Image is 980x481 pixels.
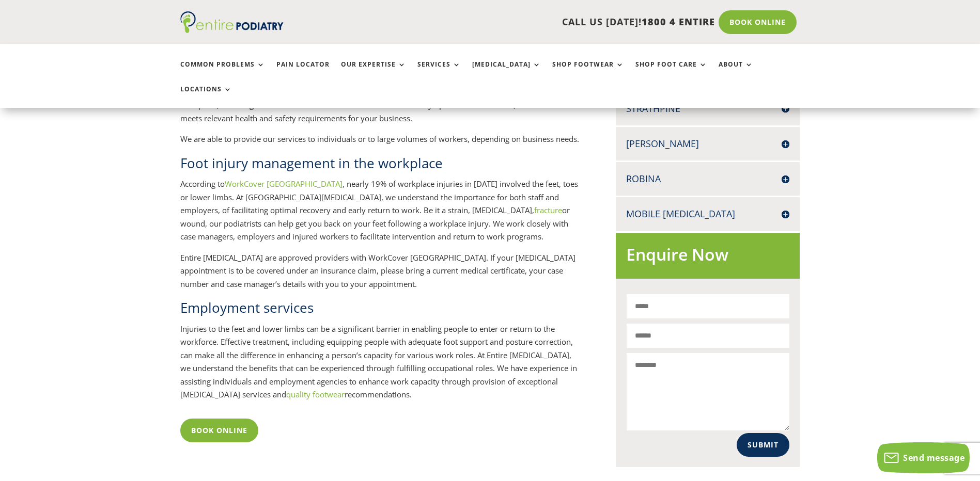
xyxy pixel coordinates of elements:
[180,298,582,322] h2: Employment services
[472,61,541,83] a: [MEDICAL_DATA]
[286,389,345,399] a: quality footwear
[903,452,965,463] span: Send message
[737,433,789,457] button: Submit
[180,86,582,133] p: Entire [MEDICAL_DATA] can provide expert advice to help reduce foot and [MEDICAL_DATA] strain in ...
[552,61,624,83] a: Shop Footwear
[626,172,789,185] h4: Robina
[180,133,582,154] p: We are able to provide our services to individuals or to large volumes of workers, depending on b...
[635,61,707,83] a: Shop Foot Care
[626,207,789,220] h4: Mobile [MEDICAL_DATA]
[417,61,461,83] a: Services
[225,179,343,189] a: WorkCover [GEOGRAPHIC_DATA]
[180,86,232,108] a: Locations
[534,205,562,215] a: fracture
[180,178,582,251] p: According to , nearly 19% of workplace injuries in [DATE] involved the feet, toes or lower limbs....
[180,11,284,33] img: logo (1)
[642,15,715,28] span: 1800 4 ENTIRE
[877,442,970,473] button: Send message
[341,61,406,83] a: Our Expertise
[180,25,284,35] a: Entire Podiatry
[626,102,789,115] h4: Strathpine
[180,323,582,402] p: Injuries to the feet and lower limbs can be a significant barrier in enabling people to enter or ...
[180,154,582,178] h2: Foot injury management in the workplace
[719,10,797,34] a: Book Online
[180,251,582,299] p: Entire [MEDICAL_DATA] are approved providers with WorkCover [GEOGRAPHIC_DATA]. If your [MEDICAL_D...
[276,61,330,83] a: Pain Locator
[180,419,258,442] a: Book Online
[323,15,715,29] p: CALL US [DATE]!
[626,243,789,271] h2: Enquire Now
[719,61,753,83] a: About
[180,61,265,83] a: Common Problems
[626,137,789,150] h4: [PERSON_NAME]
